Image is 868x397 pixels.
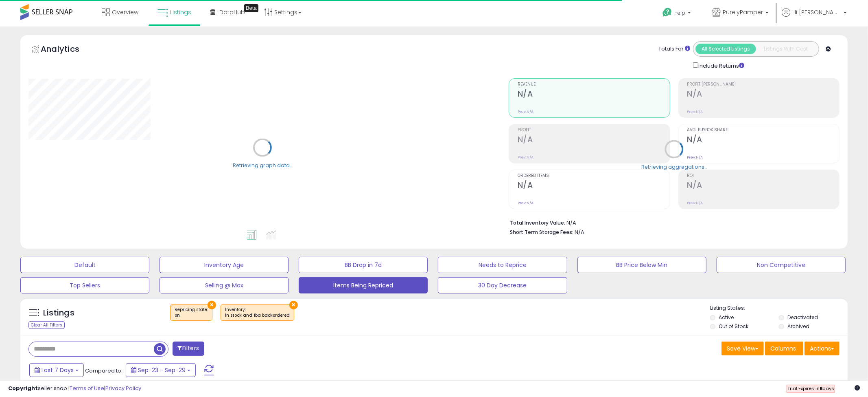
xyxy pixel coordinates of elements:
[717,257,846,273] button: Non Competitive
[658,45,690,53] div: Totals For
[662,7,672,18] i: Get Help
[577,257,706,273] button: BB Price Below Min
[438,257,567,273] button: Needs to Reprice
[641,163,707,170] div: Retrieving aggregations..
[41,43,95,57] h5: Analytics
[160,277,289,293] button: Selling @ Max
[233,161,292,169] div: Retrieving graph data..
[112,8,138,16] span: Overview
[20,277,149,293] button: Top Sellers
[687,61,754,70] div: Include Returns
[695,44,756,54] button: All Selected Listings
[299,277,428,293] button: Items Being Repriced
[8,384,38,392] strong: Copyright
[674,9,685,16] span: Help
[20,257,149,273] button: Default
[8,385,141,393] div: seller snap | |
[244,4,258,12] div: Tooltip anchor
[792,8,841,16] span: Hi [PERSON_NAME]
[299,257,428,273] button: BB Drop in 7d
[219,8,245,16] span: DataHub
[723,8,763,16] span: PurelyPamper
[160,257,289,273] button: Inventory Age
[438,277,567,293] button: 30 Day Decrease
[170,8,191,16] span: Listings
[782,8,847,26] a: Hi [PERSON_NAME]
[656,1,699,26] a: Help
[756,44,816,54] button: Listings With Cost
